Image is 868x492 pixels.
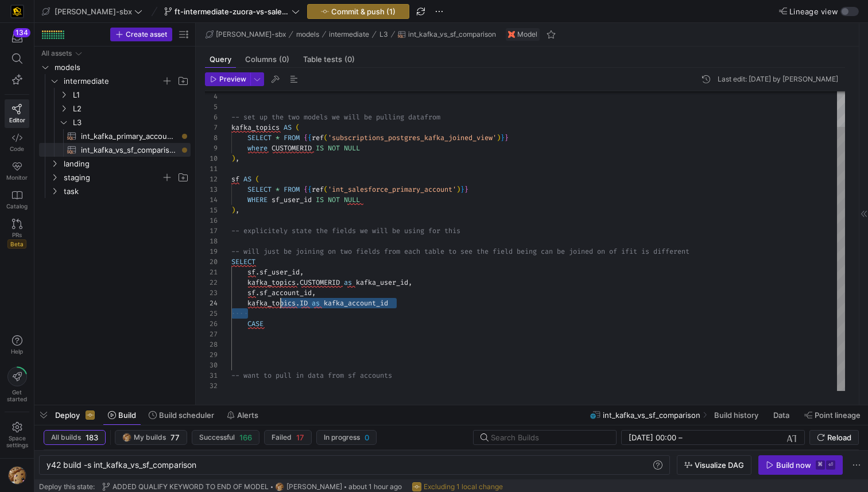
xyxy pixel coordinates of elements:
[205,205,218,215] div: 15
[685,433,760,442] input: End datetime
[247,319,263,328] span: CASE
[497,133,501,142] span: )
[205,288,218,298] div: 23
[348,483,402,491] span: about 1 hour ago
[296,299,300,308] span: .
[231,154,235,163] span: )
[255,288,259,297] span: .
[134,433,166,441] span: My builds
[5,330,29,360] button: Help
[424,483,503,491] span: Excluding 1 local change
[344,144,360,153] span: NULL
[170,433,180,442] span: 77
[316,144,324,153] span: IS
[55,7,132,16] span: [PERSON_NAME]-sbx
[10,145,24,152] span: Code
[205,174,218,184] div: 12
[344,56,355,63] span: (0)
[205,370,218,381] div: 31
[255,268,259,277] span: .
[284,133,300,142] span: FROM
[312,288,316,297] span: ,
[629,433,676,442] input: Start datetime
[296,30,319,38] span: models
[235,154,239,163] span: ,
[205,298,218,308] div: 24
[312,185,324,194] span: ref
[39,129,191,143] div: Press SPACE to select this row.
[239,433,252,442] span: 166
[5,128,29,157] a: Code
[231,371,392,380] span: -- want to pull in data from sf accounts
[122,433,131,442] img: https://storage.googleapis.com/y42-prod-data-exchange/images/1Nvl5cecG3s9yuu18pSpZlzl4PBNfpIlp06V...
[505,133,509,142] span: }
[39,171,191,184] div: Press SPACE to select this row.
[296,123,300,132] span: (
[695,460,744,470] span: Visualize DAG
[714,410,758,420] span: Build history
[73,102,189,115] span: L2
[231,113,432,122] span: -- set up the two models we will be pulling datafr
[718,75,838,83] div: Last edit: [DATE] by [PERSON_NAME]
[603,410,700,420] span: int_kafka_vs_sf_comparison
[279,56,289,63] span: (0)
[6,174,28,181] span: Monitor
[296,433,304,442] span: 17
[816,460,825,470] kbd: ⌘
[205,153,218,164] div: 10
[324,433,360,441] span: In progress
[324,133,328,142] span: (
[308,133,312,142] span: {
[64,185,189,198] span: task
[9,117,25,123] span: Editor
[247,133,272,142] span: SELECT
[312,299,320,308] span: as
[81,130,177,143] span: int_kafka_primary_accounts​​​​​​​​​​
[259,268,300,277] span: sf_user_id
[231,175,239,184] span: sf
[5,2,29,21] a: https://storage.googleapis.com/y42-prod-data-exchange/images/uAsz27BndGEK0hZWDFeOjoxA7jCwgK9jE472...
[827,433,851,442] span: Reload
[39,4,145,19] button: [PERSON_NAME]-sbx
[629,247,689,256] span: it is different
[5,362,29,407] button: Getstarted
[73,116,189,129] span: L3
[517,30,537,38] span: Model
[64,75,161,88] span: intermediate
[247,278,296,287] span: kafka_topics
[205,381,218,391] div: 32
[13,28,30,37] div: 134
[6,435,28,448] span: Space settings
[275,482,284,491] img: https://storage.googleapis.com/y42-prod-data-exchange/images/1Nvl5cecG3s9yuu18pSpZlzl4PBNfpIlp06V...
[41,49,72,57] div: All assets
[205,350,218,360] div: 29
[231,257,255,266] span: SELECT
[86,433,98,442] span: 183
[304,185,308,194] span: {
[39,74,191,88] div: Press SPACE to select this row.
[326,28,372,41] button: intermediate
[205,143,218,153] div: 9
[501,133,505,142] span: }
[508,31,515,38] img: undefined
[328,133,497,142] span: 'subscriptions_postgres_kafka_joined_view'
[205,164,218,174] div: 11
[175,7,289,16] span: ft-intermediate-zuora-vs-salesforce-08052025
[73,88,189,102] span: L1
[5,214,29,253] a: PRsBeta
[237,410,258,420] span: Alerts
[247,288,255,297] span: sf
[300,299,308,308] span: ID
[5,28,29,48] button: 134
[328,195,340,204] span: NOT
[231,206,235,215] span: )
[6,203,28,210] span: Catalog
[39,115,191,129] div: Press SPACE to select this row.
[10,348,24,355] span: Help
[192,430,259,445] button: Successful166
[809,430,859,445] button: Reload
[789,7,838,16] span: Lineage view
[5,417,29,454] a: Spacesettings
[81,144,177,157] span: int_kafka_vs_sf_comparison​​​​​​​​​​
[408,278,412,287] span: ,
